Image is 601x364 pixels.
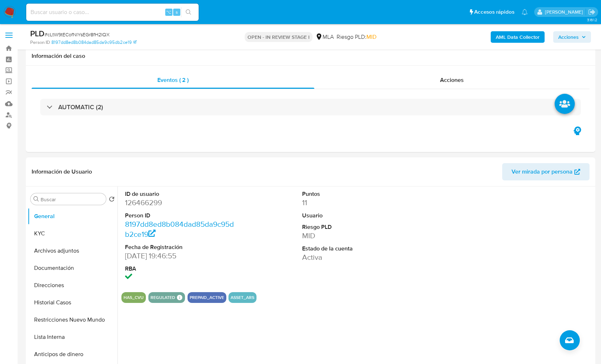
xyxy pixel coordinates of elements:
input: Buscar [41,196,103,203]
dt: Puntos [302,190,413,198]
dd: Activa [302,252,413,262]
button: AML Data Collector [491,31,545,43]
input: Buscar usuario o caso... [26,8,199,17]
div: MLA [315,33,334,41]
span: # cLtW9tECofNlYsEGr8fH2IQX [45,31,110,38]
b: AML Data Collector [496,31,540,43]
button: Direcciones [28,277,117,294]
dd: 126466299 [125,198,236,208]
dt: Riesgo PLD [302,223,413,231]
button: Anticipos de dinero [28,346,117,363]
h3: AUTOMATIC (2) [58,103,103,111]
span: Eventos ( 2 ) [157,76,189,84]
button: Archivos adjuntos [28,242,117,259]
dt: Usuario [302,212,413,220]
h1: Información del caso [32,52,590,60]
span: Acciones [558,31,579,43]
span: Accesos rápidos [474,8,514,16]
span: s [176,9,178,15]
dt: Person ID [125,212,236,220]
p: jian.marin@mercadolibre.com [545,9,586,15]
dt: Fecha de Registración [125,243,236,251]
dt: Estado de la cuenta [302,245,413,253]
span: ⌥ [166,9,171,15]
button: Lista Interna [28,328,117,346]
button: Documentación [28,259,117,277]
dd: 11 [302,198,413,208]
button: General [28,208,117,225]
button: KYC [28,225,117,242]
dt: ID de usuario [125,190,236,198]
button: search-icon [181,7,196,17]
button: Ver mirada por persona [502,163,590,180]
p: OPEN - IN REVIEW STAGE I [245,32,313,42]
b: PLD [30,28,45,39]
dd: [DATE] 19:46:55 [125,251,236,261]
dd: MID [302,231,413,241]
span: Acciones [440,76,464,84]
button: Volver al orden por defecto [109,196,115,204]
a: Notificaciones [522,9,528,15]
a: 8197dd8ed8b084dad85da9c95db2ce19 [51,39,137,46]
dt: RBA [125,265,236,273]
button: Historial Casos [28,294,117,311]
a: 8197dd8ed8b084dad85da9c95db2ce19 [125,219,234,239]
b: Person ID [30,39,50,46]
a: Salir [588,8,596,16]
h1: Información de Usuario [32,168,92,175]
span: MID [366,33,376,41]
button: Acciones [553,31,591,43]
div: AUTOMATIC (2) [40,99,581,115]
button: Buscar [33,196,39,202]
button: Restricciones Nuevo Mundo [28,311,117,328]
span: Ver mirada por persona [512,163,573,180]
span: Riesgo PLD: [337,33,376,41]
